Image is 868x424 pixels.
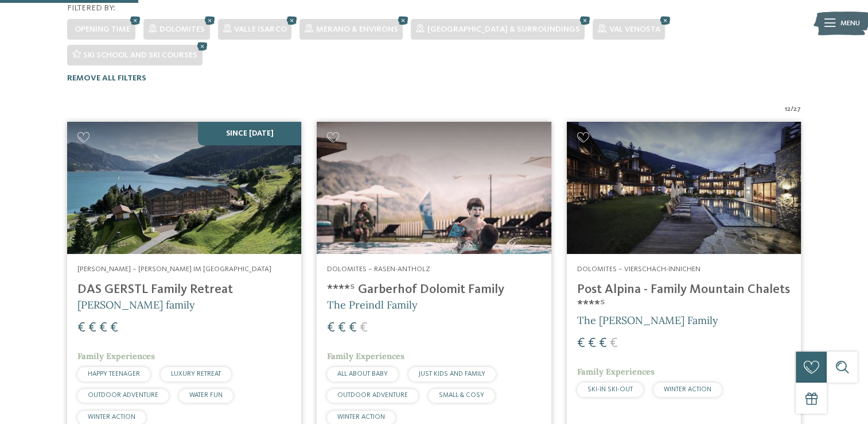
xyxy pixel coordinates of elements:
[337,392,408,399] span: OUTDOOR ADVENTURE
[567,122,801,254] img: Post Alpina - Family Mountain Chalets ****ˢ
[577,314,718,327] span: The [PERSON_NAME] Family
[599,337,607,350] span: €
[587,386,633,393] span: SKI-IN SKI-OUT
[577,265,700,273] span: Dolomites – Vierschach-Innichen
[75,25,130,33] span: Opening time
[577,367,655,377] span: Family Experiences
[67,4,115,12] span: Filtered by:
[189,392,223,399] span: WATER FUN
[577,337,585,350] span: €
[110,321,118,335] span: €
[77,351,155,361] span: Family Experiences
[83,51,197,59] span: Ski school and ski courses
[337,371,388,377] span: ALL ABOUT BABY
[610,337,618,350] span: €
[349,321,357,335] span: €
[67,74,146,82] span: Remove all filters
[88,371,140,377] span: HAPPY TEENAGER
[327,298,418,311] span: The Preindl Family
[327,265,430,273] span: Dolomites – Rasen-Antholz
[316,25,398,33] span: Merano & Environs
[337,414,385,421] span: WINTER ACTION
[791,104,793,114] span: /
[99,321,107,335] span: €
[67,122,301,254] img: Looking for family hotels? Find the best ones here!
[785,104,791,114] span: 12
[609,25,660,33] span: Val Venosta
[327,321,335,335] span: €
[88,392,158,399] span: OUTDOOR ADVENTURE
[77,321,85,335] span: €
[171,371,221,377] span: LUXURY RETREAT
[88,414,135,421] span: WINTER ACTION
[327,282,540,298] h4: ****ˢ Garberhof Dolomit Family
[419,371,485,377] span: JUST KIDS AND FAMILY
[234,25,286,33] span: Valle Isarco
[793,104,801,114] span: 27
[664,386,711,393] span: WINTER ACTION
[338,321,346,335] span: €
[360,321,368,335] span: €
[88,321,96,335] span: €
[588,337,596,350] span: €
[577,282,791,313] h4: Post Alpina - Family Mountain Chalets ****ˢ
[159,25,205,33] span: Dolomites
[327,351,404,361] span: Family Experiences
[439,392,484,399] span: SMALL & COSY
[427,25,579,33] span: [GEOGRAPHIC_DATA] & surroundings
[77,298,195,311] span: [PERSON_NAME] family
[317,122,551,254] img: Looking for family hotels? Find the best ones here!
[77,282,291,298] h4: DAS GERSTL Family Retreat
[77,265,271,273] span: [PERSON_NAME] – [PERSON_NAME] im [GEOGRAPHIC_DATA]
